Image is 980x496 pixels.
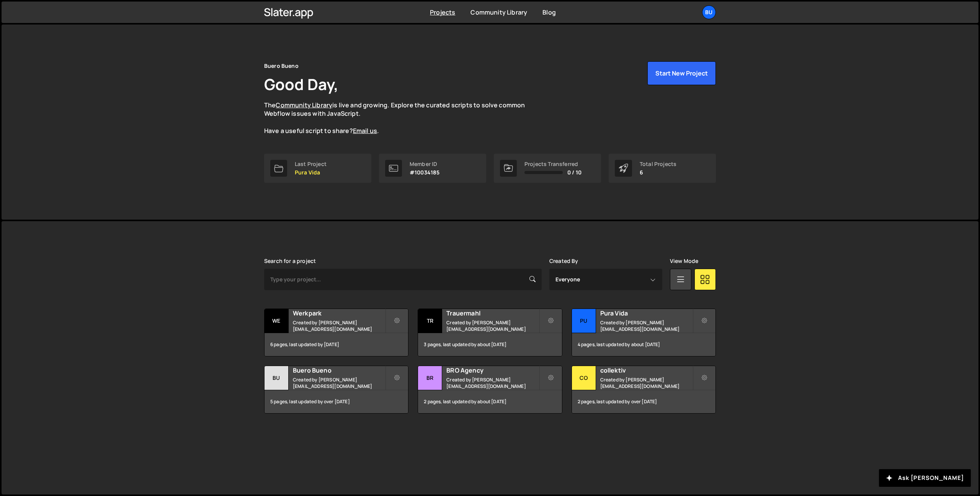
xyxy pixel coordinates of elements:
h2: Pura Vida [600,309,693,317]
a: Blog [542,8,556,16]
div: 2 pages, last updated by over [DATE] [572,390,715,413]
small: Created by [PERSON_NAME][EMAIL_ADDRESS][DOMAIN_NAME] [446,319,539,332]
div: We [265,309,289,333]
p: The is live and growing. Explore the curated scripts to solve common Webflow issues with JavaScri... [264,101,540,135]
span: 0 / 10 [567,169,581,176]
a: Projects [430,8,455,16]
label: View Mode [670,258,698,264]
h2: Trauermahl [446,309,539,317]
p: Pura Vida [295,169,327,176]
a: Email us [353,126,377,135]
p: #10034185 [410,169,439,176]
div: Pu [572,309,596,333]
div: Tr [418,309,442,333]
h2: collektiv [600,366,693,374]
h2: BRO Agency [446,366,539,374]
a: Community Library [470,8,527,16]
h2: Werkpark [293,309,385,317]
div: Member ID [410,161,439,167]
div: BR [418,366,442,390]
div: co [572,366,596,390]
a: BR BRO Agency Created by [PERSON_NAME][EMAIL_ADDRESS][DOMAIN_NAME] 2 pages, last updated by about... [418,366,562,414]
a: Last Project Pura Vida [264,154,371,183]
small: Created by [PERSON_NAME][EMAIL_ADDRESS][DOMAIN_NAME] [600,319,693,332]
a: co collektiv Created by [PERSON_NAME][EMAIL_ADDRESS][DOMAIN_NAME] 2 pages, last updated by over [... [572,366,716,414]
div: 4 pages, last updated by about [DATE] [572,333,715,356]
a: Pu Pura Vida Created by [PERSON_NAME][EMAIL_ADDRESS][DOMAIN_NAME] 4 pages, last updated by about ... [572,309,716,356]
small: Created by [PERSON_NAME][EMAIL_ADDRESS][DOMAIN_NAME] [600,376,693,389]
div: 5 pages, last updated by over [DATE] [265,390,408,413]
div: Last Project [295,161,327,167]
a: Bu [702,5,716,19]
button: Ask [PERSON_NAME] [879,469,971,487]
div: Buero Bueno [264,61,299,71]
a: Bu Buero Bueno Created by [PERSON_NAME][EMAIL_ADDRESS][DOMAIN_NAME] 5 pages, last updated by over... [264,366,408,414]
div: Projects Transferred [524,161,581,167]
label: Created By [549,258,578,264]
div: Bu [265,366,289,390]
input: Type your project... [264,269,542,290]
h1: Good Day, [264,74,338,95]
a: We Werkpark Created by [PERSON_NAME][EMAIL_ADDRESS][DOMAIN_NAME] 6 pages, last updated by [DATE] [264,309,408,356]
a: Community Library [276,101,332,109]
small: Created by [PERSON_NAME][EMAIL_ADDRESS][DOMAIN_NAME] [293,319,385,332]
div: 2 pages, last updated by about [DATE] [418,390,562,413]
small: Created by [PERSON_NAME][EMAIL_ADDRESS][DOMAIN_NAME] [446,376,539,389]
div: 3 pages, last updated by about [DATE] [418,333,562,356]
h2: Buero Bueno [293,366,385,374]
div: Total Projects [640,161,676,167]
button: Start New Project [647,61,716,85]
p: 6 [640,169,676,176]
label: Search for a project [264,258,316,264]
div: 6 pages, last updated by [DATE] [265,333,408,356]
small: Created by [PERSON_NAME][EMAIL_ADDRESS][DOMAIN_NAME] [293,376,385,389]
a: Tr Trauermahl Created by [PERSON_NAME][EMAIL_ADDRESS][DOMAIN_NAME] 3 pages, last updated by about... [418,309,562,356]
